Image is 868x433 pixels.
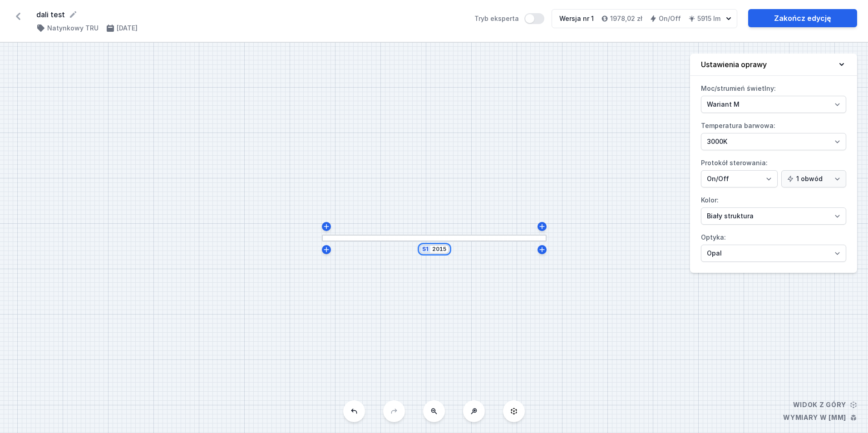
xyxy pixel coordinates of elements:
label: Tryb eksperta [474,13,544,24]
form: dali test [36,9,464,20]
select: Kolor: [701,207,846,225]
label: Protokół sterowania: [701,156,846,187]
button: Edytuj nazwę projektu [69,10,78,19]
h4: 5915 lm [697,14,720,23]
div: Wersja nr 1 [559,14,594,23]
select: Protokół sterowania: [701,170,778,187]
h4: Natynkowy TRU [47,24,99,33]
button: Wersja nr 11978,02 złOn/Off5915 lm [552,9,737,28]
h4: Ustawienia oprawy [701,59,767,70]
select: Moc/strumień świetlny: [701,96,846,113]
button: Tryb eksperta [524,13,544,24]
select: Optyka: [701,245,846,262]
button: Ustawienia oprawy [690,54,857,76]
label: Moc/strumień świetlny: [701,81,846,113]
a: Zakończ edycję [748,9,857,27]
h4: [DATE] [117,24,138,33]
select: Protokół sterowania: [781,170,846,187]
label: Optyka: [701,230,846,262]
h4: 1978,02 zł [610,14,642,23]
h4: On/Off [659,14,681,23]
label: Temperatura barwowa: [701,118,846,150]
select: Temperatura barwowa: [701,133,846,150]
label: Kolor: [701,193,846,225]
input: Wymiar [mm] [432,246,447,253]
